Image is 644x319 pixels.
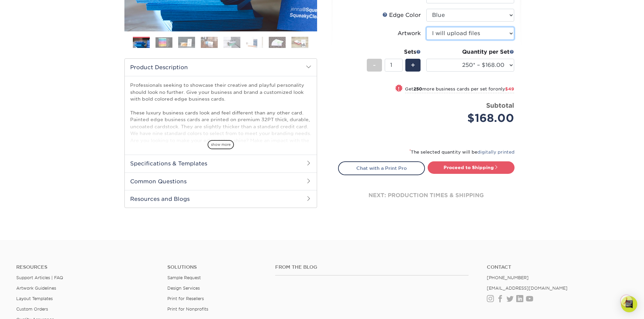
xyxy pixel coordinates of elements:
[16,296,53,301] a: Layout Templates
[133,34,150,51] img: Business Cards 01
[487,275,529,280] a: [PHONE_NUMBER]
[405,86,514,93] small: Get more business cards per set for
[477,150,515,155] a: digitally printed
[495,86,514,91] span: only
[487,286,568,291] a: [EMAIL_ADDRESS][DOMAIN_NAME]
[275,264,469,270] h4: From the Blog
[167,275,201,280] a: Sample Request
[167,307,208,312] a: Print for Nonprofits
[338,161,425,175] a: Chat with a Print Pro
[16,264,157,270] h4: Resources
[178,36,195,48] img: Business Cards 03
[382,11,421,19] div: Edge Color
[505,86,514,91] span: $49
[223,36,240,48] img: Business Cards 05
[208,140,234,149] span: show more
[373,60,376,70] span: -
[201,36,218,48] img: Business Cards 04
[125,59,317,76] h2: Product Description
[413,86,422,91] strong: 250
[16,307,48,312] a: Custom Orders
[125,155,317,172] h2: Specifications & Templates
[125,172,317,190] h2: Common Questions
[431,110,514,126] div: $168.00
[269,36,286,48] img: Business Cards 07
[486,102,514,109] strong: Subtotal
[426,48,514,56] div: Quantity per Set
[167,286,200,291] a: Design Services
[16,275,63,280] a: Support Articles | FAQ
[367,48,421,56] div: Sets
[16,286,56,291] a: Artwork Guidelines
[167,296,204,301] a: Print for Resellers
[428,161,515,174] a: Proceed to Shipping
[487,264,628,270] a: Contact
[246,36,263,48] img: Business Cards 06
[411,60,415,70] span: +
[125,190,317,208] h2: Resources and Blogs
[398,29,421,37] div: Artwork
[130,82,311,212] p: Professionals seeking to showcase their creative and playful personality should look no further. ...
[338,175,515,216] div: next: production times & shipping
[291,36,308,48] img: Business Cards 08
[398,85,400,92] span: !
[409,150,515,155] small: The selected quantity will be
[156,37,172,48] img: Business Cards 02
[167,264,265,270] h4: Solutions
